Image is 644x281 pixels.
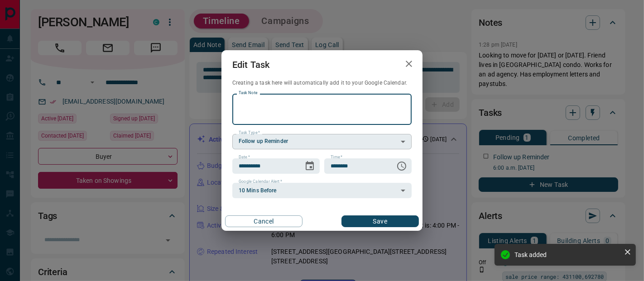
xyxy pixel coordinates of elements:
label: Task Note [239,90,257,96]
label: Google Calendar Alert [239,179,282,185]
div: Task added [514,251,620,258]
label: Date [239,154,250,160]
button: Save [341,215,419,227]
label: Time [331,154,342,160]
button: Cancel [225,215,303,227]
button: Choose time, selected time is 6:00 AM [393,157,411,175]
div: 10 Mins Before [232,183,412,198]
button: Choose date, selected date is Sep 18, 2025 [301,157,319,175]
div: Follow up Reminder [232,134,412,149]
p: Creating a task here will automatically add it to your Google Calendar. [232,79,412,87]
label: Task Type [239,130,260,136]
h2: Edit Task [221,50,280,79]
